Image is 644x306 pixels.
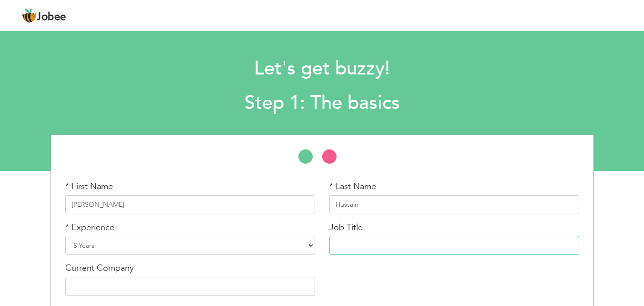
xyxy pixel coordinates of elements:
label: Job Title [329,222,363,234]
span: Jobee [37,12,66,22]
h2: Step 1: The basics [88,91,556,116]
label: * Experience [65,222,114,234]
label: * Last Name [329,180,376,193]
img: jobee.io [21,8,37,23]
h1: Let's get buzzy! [88,56,556,81]
label: Current Company [65,262,133,274]
label: * First Name [65,180,113,193]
